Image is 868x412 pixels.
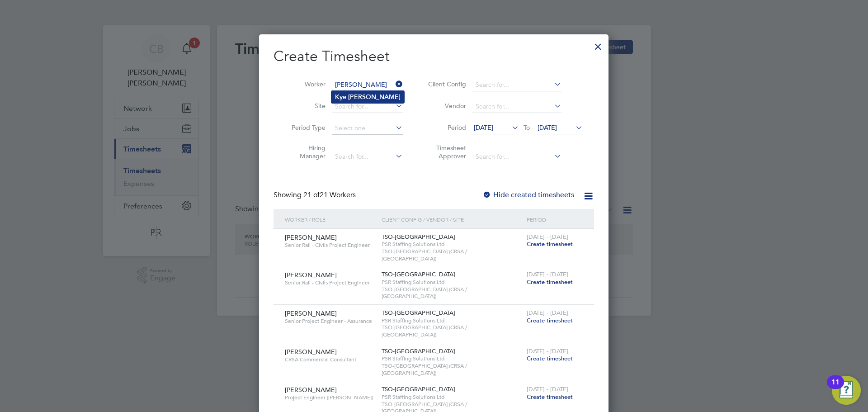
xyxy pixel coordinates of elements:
input: Select one [332,122,403,135]
span: TSO-[GEOGRAPHIC_DATA] (CRSA / [GEOGRAPHIC_DATA]) [382,286,522,300]
span: [PERSON_NAME] [285,271,337,279]
div: 11 [831,382,840,394]
span: [DATE] [474,123,493,132]
span: [PERSON_NAME] [285,233,337,242]
b: Kye [335,93,346,101]
span: [PERSON_NAME] [285,309,337,317]
span: To [521,122,533,133]
span: TSO-[GEOGRAPHIC_DATA] (CRSA / [GEOGRAPHIC_DATA]) [382,324,522,338]
span: Create timesheet [527,393,573,401]
button: Open Resource Center, 11 new notifications [832,376,861,405]
span: PSR Staffing Solutions Ltd [382,317,522,324]
span: Senior Rail - Civils Project Engineer [285,279,375,286]
label: Hiring Manager [285,144,325,160]
span: Create timesheet [527,278,573,286]
label: Period Type [285,123,325,132]
label: Worker [285,80,325,88]
label: Client Config [425,80,466,88]
label: Period [425,123,466,132]
b: [PERSON_NAME] [348,93,401,101]
span: [DATE] - [DATE] [527,270,568,278]
span: PSR Staffing Solutions Ltd [382,393,522,401]
span: [PERSON_NAME] [285,386,337,394]
input: Search for... [332,100,403,113]
span: Senior Rail - Civils Project Engineer [285,242,375,249]
h2: Create Timesheet [274,47,594,66]
label: Vendor [425,102,466,110]
span: CRSA Commercial Consultant [285,356,375,363]
span: TSO-[GEOGRAPHIC_DATA] [382,347,455,355]
span: Project Engineer ([PERSON_NAME]) [285,394,375,401]
input: Search for... [332,79,403,91]
span: PSR Staffing Solutions Ltd [382,241,522,248]
input: Search for... [472,79,561,91]
span: TSO-[GEOGRAPHIC_DATA] (CRSA / [GEOGRAPHIC_DATA]) [382,248,522,262]
span: [PERSON_NAME] [285,348,337,356]
span: Senior Project Engineer - Assurance [285,317,375,325]
span: TSO-[GEOGRAPHIC_DATA] [382,270,455,278]
span: 21 of [303,190,320,199]
label: Site [285,102,325,110]
span: Create timesheet [527,355,573,362]
label: Hide created timesheets [482,190,574,199]
span: Create timesheet [527,240,573,248]
span: Create timesheet [527,317,573,324]
span: PSR Staffing Solutions Ltd [382,279,522,286]
span: [DATE] [538,123,557,132]
span: [DATE] - [DATE] [527,347,568,355]
input: Search for... [332,151,403,163]
span: TSO-[GEOGRAPHIC_DATA] [382,385,455,393]
span: [DATE] - [DATE] [527,309,568,317]
input: Search for... [472,151,561,163]
span: 21 Workers [303,190,356,199]
span: PSR Staffing Solutions Ltd [382,355,522,362]
div: Client Config / Vendor / Site [379,209,524,230]
span: TSO-[GEOGRAPHIC_DATA] (CRSA / [GEOGRAPHIC_DATA]) [382,362,522,376]
span: [DATE] - [DATE] [527,385,568,393]
div: Worker / Role [283,209,379,230]
input: Search for... [472,100,561,113]
div: Showing [274,190,358,200]
span: TSO-[GEOGRAPHIC_DATA] [382,233,455,241]
span: [DATE] - [DATE] [527,233,568,241]
label: Timesheet Approver [425,144,466,160]
span: TSO-[GEOGRAPHIC_DATA] [382,309,455,317]
div: Period [524,209,585,230]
